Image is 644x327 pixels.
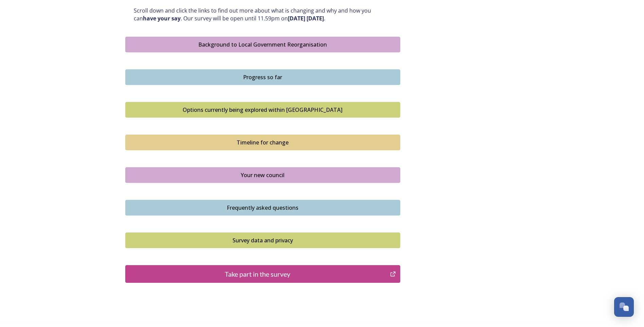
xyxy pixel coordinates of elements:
button: Survey data and privacy [125,233,400,248]
button: Open Chat [614,297,634,317]
div: Take part in the survey [129,269,387,279]
div: Background to Local Government Reorganisation [129,40,397,49]
div: Options currently being explored within [GEOGRAPHIC_DATA] [129,106,397,114]
button: Your new council [125,167,400,183]
div: Survey data and privacy [129,236,397,244]
strong: [DATE] [288,15,305,22]
div: Your new council [129,171,397,179]
button: Timeline for change [125,135,400,150]
div: Frequently asked questions [129,204,397,212]
div: Timeline for change [129,138,397,147]
div: Progress so far [129,73,397,81]
strong: [DATE] [307,15,324,22]
strong: have your say [143,15,181,22]
button: Frequently asked questions [125,200,400,216]
button: Take part in the survey [125,265,400,283]
button: Background to Local Government Reorganisation [125,37,400,52]
button: Options currently being explored within West Sussex [125,102,400,118]
button: Progress so far [125,69,400,85]
p: Scroll down and click the links to find out more about what is changing and why and how you can .... [134,7,392,22]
